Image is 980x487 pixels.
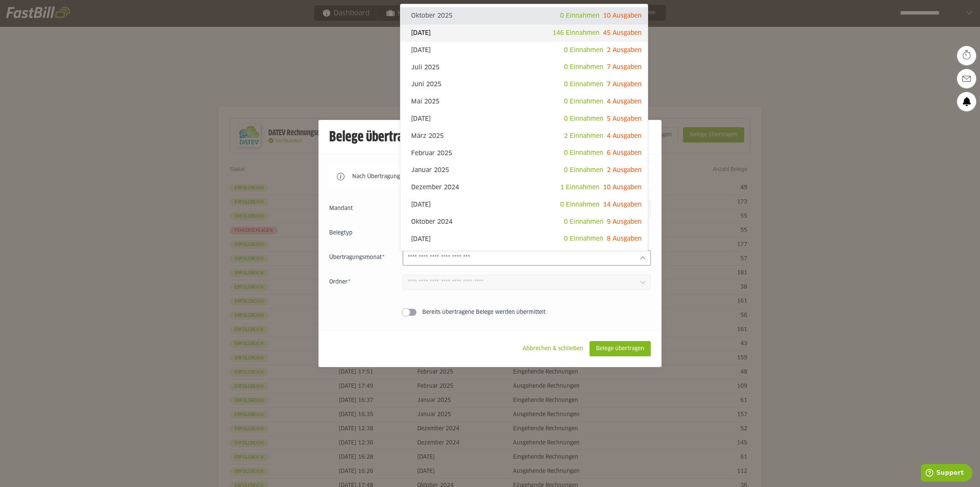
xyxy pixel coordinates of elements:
[400,7,648,25] sl-option: Oktober 2025
[400,179,648,196] sl-option: Dezember 2024
[603,184,642,190] span: 10 Ausgaben
[603,202,642,208] span: 14 Ausgaben
[603,30,642,36] span: 45 Ausgaben
[564,236,603,242] span: 0 Einnahmen
[564,81,603,87] span: 0 Einnahmen
[564,98,603,105] span: 0 Einnahmen
[400,59,648,76] sl-option: Juli 2025
[607,47,642,53] span: 2 Ausgaben
[607,81,642,87] span: 7 Ausgaben
[560,184,599,190] span: 1 Einnahmen
[552,30,599,36] span: 146 Einnahmen
[560,202,599,208] span: 0 Einnahmen
[603,13,642,19] span: 10 Ausgaben
[607,116,642,122] span: 5 Ausgaben
[564,116,603,122] span: 0 Einnahmen
[400,76,648,93] sl-option: Juni 2025
[607,98,642,105] span: 4 Ausgaben
[400,93,648,110] sl-option: Mai 2025
[564,133,603,139] span: 2 Einnahmen
[564,47,603,53] span: 0 Einnahmen
[400,162,648,179] sl-option: Januar 2025
[400,42,648,59] sl-option: [DATE]
[400,248,648,265] sl-option: [DATE]
[607,219,642,225] span: 9 Ausgaben
[400,144,648,162] sl-option: Februar 2025
[921,464,972,483] iframe: Öffnet ein Widget, in dem Sie weitere Informationen finden
[590,341,651,356] sl-button: Belege übertragen
[607,236,642,242] span: 8 Ausgaben
[400,25,648,42] sl-option: [DATE]
[607,150,642,156] span: 6 Ausgaben
[400,128,648,145] sl-option: März 2025
[516,341,590,356] sl-button: Abbrechen & schließen
[400,213,648,231] sl-option: Oktober 2024
[564,64,603,70] span: 0 Einnahmen
[400,230,648,248] sl-option: [DATE]
[564,167,603,173] span: 0 Einnahmen
[564,219,603,225] span: 0 Einnahmen
[607,167,642,173] span: 2 Ausgaben
[400,196,648,213] sl-option: [DATE]
[607,133,642,139] span: 4 Ausgaben
[329,308,651,316] sl-switch: Bereits übertragene Belege werden übermittelt
[560,13,599,19] span: 0 Einnahmen
[400,110,648,128] sl-option: [DATE]
[564,150,603,156] span: 0 Einnahmen
[607,64,642,70] span: 7 Ausgaben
